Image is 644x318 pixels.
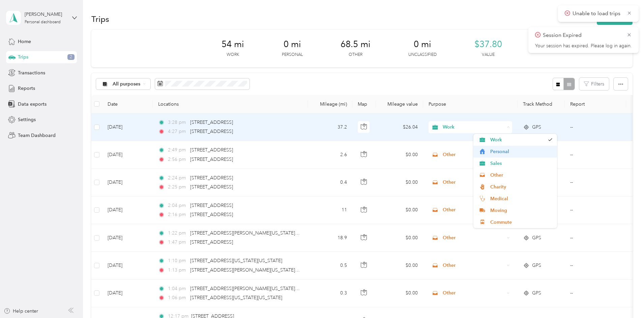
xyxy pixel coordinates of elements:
[168,285,187,292] span: 1:04 pm
[573,9,622,18] p: Unable to load trips
[102,95,153,113] th: Date
[565,197,626,224] td: --
[308,197,352,224] td: 11
[308,141,352,169] td: 2.6
[308,280,352,307] td: 0.3
[606,280,644,318] iframe: Everlance-gr Chat Button Frame
[490,148,553,155] span: Personal
[102,224,153,252] td: [DATE]
[423,95,518,113] th: Purpose
[102,113,153,141] td: [DATE]
[168,119,187,126] span: 3:28 pm
[376,95,423,113] th: Mileage value
[518,95,565,113] th: Track Method
[168,128,187,135] span: 4:27 pm
[308,224,352,252] td: 18.9
[18,101,47,108] span: Data exports
[190,239,233,245] span: [STREET_ADDRESS]
[168,239,187,246] span: 1:47 pm
[168,156,187,163] span: 2:56 pm
[490,207,553,214] span: Moving
[414,39,431,50] span: 0 mi
[532,234,541,242] span: GPS
[282,52,303,58] p: Personal
[190,212,233,217] span: [STREET_ADDRESS]
[443,179,504,186] span: Other
[102,252,153,279] td: [DATE]
[190,286,320,291] span: [STREET_ADDRESS][PERSON_NAME][US_STATE][US_STATE]
[25,20,61,24] div: Personal dashboard
[190,175,233,181] span: [STREET_ADDRESS]
[25,11,67,18] div: [PERSON_NAME]
[308,95,352,113] th: Mileage (mi)
[18,38,31,45] span: Home
[408,52,437,58] p: Unclassified
[443,234,504,242] span: Other
[4,308,38,315] button: Help center
[376,197,423,224] td: $0.00
[535,43,632,49] p: Your session has expired. Please log in again.
[190,258,282,263] span: [STREET_ADDRESS][US_STATE][US_STATE]
[565,95,626,113] th: Report
[565,113,626,141] td: --
[102,280,153,307] td: [DATE]
[190,156,233,162] span: [STREET_ADDRESS]
[443,151,504,158] span: Other
[376,169,423,197] td: $0.00
[153,95,308,113] th: Locations
[308,113,352,141] td: 37.2
[18,69,45,76] span: Transactions
[190,147,233,153] span: [STREET_ADDRESS]
[490,183,553,190] span: Charity
[168,211,187,218] span: 2:16 pm
[168,257,187,264] span: 1:10 pm
[168,183,187,191] span: 2:25 pm
[443,262,504,269] span: Other
[543,31,622,40] p: Session Expired
[565,141,626,169] td: --
[532,123,541,131] span: GPS
[190,129,233,134] span: [STREET_ADDRESS]
[490,160,553,167] span: Sales
[227,52,239,58] p: Work
[532,262,541,269] span: GPS
[168,202,187,209] span: 2:04 pm
[565,169,626,197] td: --
[168,174,187,182] span: 2:24 pm
[102,169,153,197] td: [DATE]
[532,289,541,297] span: GPS
[91,15,109,23] h1: Trips
[443,289,504,297] span: Other
[565,224,626,252] td: --
[18,85,35,92] span: Reports
[376,224,423,252] td: $0.00
[102,197,153,224] td: [DATE]
[376,252,423,279] td: $0.00
[284,39,301,50] span: 0 mi
[67,54,75,60] span: 2
[113,82,141,86] span: All purposes
[443,123,504,131] span: Work
[168,267,187,274] span: 1:13 pm
[190,267,320,273] span: [STREET_ADDRESS][PERSON_NAME][US_STATE][US_STATE]
[474,39,502,50] span: $37.80
[490,136,545,143] span: Work
[18,132,56,139] span: Team Dashboard
[341,39,371,50] span: 68.5 mi
[308,252,352,279] td: 0.5
[18,54,28,61] span: Trips
[190,295,282,301] span: [STREET_ADDRESS][US_STATE][US_STATE]
[565,252,626,279] td: --
[168,229,187,237] span: 1:22 pm
[190,119,233,125] span: [STREET_ADDRESS]
[490,172,553,179] span: Other
[490,195,553,202] span: Medical
[349,52,362,58] p: Other
[102,141,153,169] td: [DATE]
[190,184,233,190] span: [STREET_ADDRESS]
[18,116,36,123] span: Settings
[168,294,187,302] span: 1:06 pm
[482,52,495,58] p: Value
[565,280,626,307] td: --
